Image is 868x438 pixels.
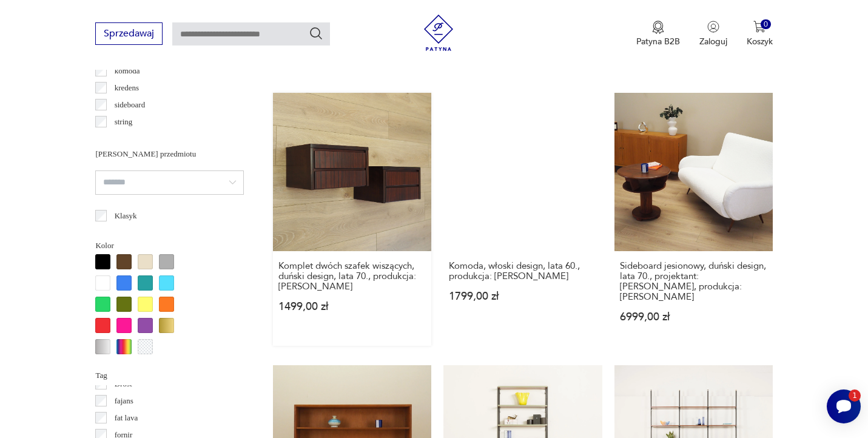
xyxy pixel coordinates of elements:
[95,239,244,252] p: Kolor
[420,15,457,51] img: Patyna - sklep z meblami i dekoracjami vintage
[443,93,602,346] a: Komoda, włoski design, lata 60., produkcja: WłochyKomoda, włoski design, lata 60., produkcja: [PE...
[827,389,861,423] iframe: Smartsupp widget button
[309,26,323,41] button: Szukaj
[115,98,146,112] p: sideboard
[614,93,773,346] a: Sideboard jesionowy, duński design, lata 70., projektant: Carlo Jensen, produkcja: HundevadSidebo...
[636,21,680,47] button: Patyna B2B
[707,21,719,33] img: Ikonka użytkownika
[761,19,771,30] div: 0
[636,21,680,47] a: Ikona medaluPatyna B2B
[273,93,431,346] a: Komplet dwóch szafek wiszących, duński design, lata 70., produkcja: DaniaKomplet dwóch szafek wis...
[95,147,244,161] p: [PERSON_NAME] przedmiotu
[652,21,664,34] img: Ikona medalu
[115,411,138,425] p: fat lava
[95,369,244,382] p: Tag
[95,30,163,39] a: Sprzedawaj
[753,21,765,33] img: Ikona koszyka
[115,132,139,146] p: witryna
[95,22,163,45] button: Sprzedawaj
[278,302,426,312] p: 1499,00 zł
[699,36,727,47] p: Zaloguj
[620,261,767,302] h3: Sideboard jesionowy, duński design, lata 70., projektant: [PERSON_NAME], produkcja: [PERSON_NAME]
[747,36,773,47] p: Koszyk
[620,312,767,322] p: 6999,00 zł
[699,21,727,47] button: Zaloguj
[115,81,139,95] p: kredens
[115,209,137,223] p: Klasyk
[747,21,773,47] button: 0Koszyk
[449,291,596,302] p: 1799,00 zł
[115,115,133,129] p: string
[115,394,133,408] p: fajans
[449,261,596,281] h3: Komoda, włoski design, lata 60., produkcja: [PERSON_NAME]
[278,261,426,292] h3: Komplet dwóch szafek wiszących, duński design, lata 70., produkcja: [PERSON_NAME]
[115,64,140,78] p: komoda
[636,36,680,47] p: Patyna B2B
